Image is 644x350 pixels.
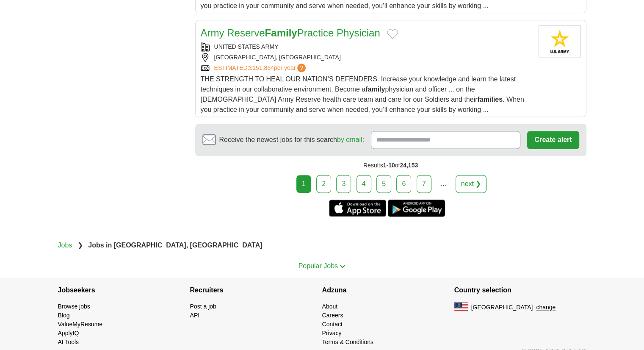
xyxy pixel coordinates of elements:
[322,330,342,336] a: Privacy
[219,135,364,145] span: Receive the newest jobs for this search :
[417,175,431,193] a: 7
[195,156,586,175] div: Results of
[77,242,83,249] span: ❯
[322,339,373,345] a: Terms & Conditions
[249,64,274,71] span: $151,864
[396,175,411,193] a: 6
[58,339,79,345] a: AI Tools
[357,175,371,193] a: 4
[58,303,90,310] a: Browse jobs
[296,175,311,193] div: 1
[454,302,468,312] img: US flag
[322,312,343,319] a: Careers
[58,330,79,336] a: ApplyIQ
[477,96,503,103] strong: families
[201,27,380,39] a: Army ReserveFamilyPractice Physician
[316,175,331,193] a: 2
[471,303,533,312] span: [GEOGRAPHIC_DATA]
[322,321,343,328] a: Contact
[88,242,262,249] strong: Jobs in [GEOGRAPHIC_DATA], [GEOGRAPHIC_DATA]
[337,136,362,143] a: by email
[387,29,398,39] button: Add to favorite jobs
[539,25,581,57] img: United States Army logo
[456,175,487,193] a: next ❯
[388,200,445,217] a: Get the Android app
[201,53,532,62] div: [GEOGRAPHIC_DATA], [GEOGRAPHIC_DATA]
[336,175,351,193] a: 3
[58,242,72,249] a: Jobs
[299,262,338,269] span: Popular Jobs
[58,321,103,328] a: ValueMyResume
[214,64,308,72] a: ESTIMATED:$151,864per year?
[322,303,338,310] a: About
[297,64,306,72] span: ?
[454,278,586,302] h4: Country selection
[201,75,524,113] span: THE STRENGTH TO HEAL OUR NATION’S DEFENDERS. Increase your knowledge and learn the latest techniq...
[340,264,345,268] img: toggle icon
[400,162,418,169] span: 24,153
[365,86,385,93] strong: family
[214,43,279,50] a: UNITED STATES ARMY
[190,303,216,310] a: Post a job
[329,200,386,217] a: Get the iPhone app
[190,312,200,319] a: API
[376,175,391,193] a: 5
[58,312,70,319] a: Blog
[536,303,556,312] button: change
[265,27,297,39] strong: Family
[383,162,395,169] span: 1-10
[527,131,579,149] button: Create alert
[435,175,452,192] div: ...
